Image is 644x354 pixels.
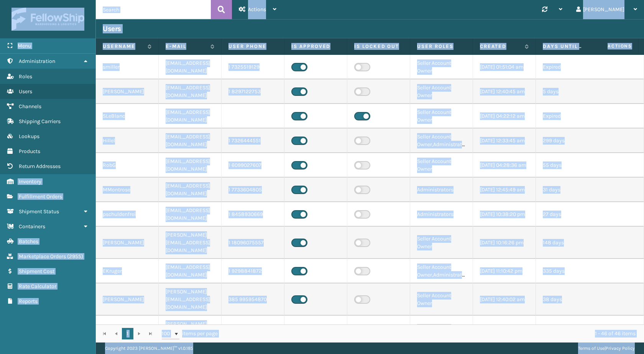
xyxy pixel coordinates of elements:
[222,128,284,153] td: 1 7326444551
[473,153,536,178] td: [DATE] 04:28:36 am
[19,178,41,185] span: Inventory
[11,8,84,31] img: logo
[159,79,222,104] td: [EMAIL_ADDRESS][DOMAIN_NAME]
[473,55,536,79] td: [DATE] 01:51:04 am
[96,202,159,227] td: pschuldenfrei
[473,259,536,283] td: [DATE] 11:10:42 pm
[222,79,284,104] td: 1 8297122753
[162,330,173,338] span: 100
[19,118,61,125] span: Shipping Carriers
[583,40,637,53] span: Actions
[162,328,218,339] span: items per page
[473,178,536,202] td: [DATE] 12:45:49 am
[96,178,159,202] td: MMontrose
[19,223,45,230] span: Containers
[19,238,38,245] span: Batches
[473,202,536,227] td: [DATE] 10:38:20 pm
[536,178,599,202] td: 31 days
[291,43,340,50] label: Is Approved
[410,283,473,316] td: Seller Account Owner
[536,55,599,79] td: Expired
[228,43,277,50] label: User phone
[473,227,536,259] td: [DATE] 10:16:26 pm
[96,55,159,79] td: smiller
[19,298,38,305] span: Reports
[410,316,473,348] td: Seller Account Owner,Administrators
[410,227,473,259] td: Seller Account Owner
[473,79,536,104] td: [DATE] 12:40:45 am
[19,103,41,110] span: Channels
[67,253,83,260] span: ( 2955 )
[19,58,55,64] span: Administration
[473,128,536,153] td: [DATE] 12:33:45 am
[606,346,635,351] a: Privacy Policy
[473,104,536,128] td: [DATE] 04:22:12 am
[578,342,635,354] div: |
[19,253,66,260] span: Marketplace Orders
[159,55,222,79] td: [EMAIL_ADDRESS][DOMAIN_NAME]
[222,283,284,316] td: 385 995954870
[480,43,521,50] label: Created
[536,153,599,178] td: 55 days
[222,178,284,202] td: 1 7733604805
[19,88,32,95] span: Users
[410,128,473,153] td: Seller Account Owner,Administrators
[159,259,222,283] td: [EMAIL_ADDRESS][DOMAIN_NAME]
[105,342,193,354] p: Copyright 2023 [PERSON_NAME]™ v 1.0.185
[248,6,266,13] span: Actions
[96,316,159,348] td: [PERSON_NAME]
[103,43,144,50] label: Username
[159,316,222,348] td: [PERSON_NAME][EMAIL_ADDRESS][DOMAIN_NAME]
[159,104,222,128] td: [EMAIL_ADDRESS][DOMAIN_NAME]
[222,259,284,283] td: 1 9298841872
[536,259,599,283] td: 335 days
[96,128,159,153] td: Hillel
[96,153,159,178] td: RobG
[96,79,159,104] td: [PERSON_NAME]
[473,283,536,316] td: [DATE] 12:40:02 am
[159,202,222,227] td: [EMAIL_ADDRESS][DOMAIN_NAME]
[166,43,207,50] label: E-mail
[536,202,599,227] td: 27 days
[159,178,222,202] td: [EMAIL_ADDRESS][DOMAIN_NAME]
[473,316,536,348] td: [DATE] 10:44:20 pm
[159,283,222,316] td: [PERSON_NAME][EMAIL_ADDRESS][DOMAIN_NAME]
[536,128,599,153] td: 299 days
[222,55,284,79] td: 1 7325519129
[410,178,473,202] td: Administrators
[222,316,284,348] td: 1 7326008882
[103,24,121,33] h3: Users
[410,55,473,79] td: Seller Account Owner
[159,128,222,153] td: [EMAIL_ADDRESS][DOMAIN_NAME]
[222,227,284,259] td: 1 18096075557
[19,133,39,140] span: Lookups
[536,104,599,128] td: Expired
[536,79,599,104] td: 5 days
[19,268,54,275] span: Shipment Cost
[96,259,159,283] td: EKruger
[96,283,159,316] td: [PERSON_NAME]
[578,346,605,351] a: Terms of Use
[19,163,61,170] span: Return Addresses
[19,208,59,215] span: Shipment Status
[222,202,284,227] td: 1 8458930669
[536,316,599,348] td: Expired
[18,43,31,49] span: Menu
[19,193,62,200] span: Fulfillment Orders
[410,259,473,283] td: Seller Account Owner,Administrators
[96,104,159,128] td: SLeBlanc
[159,227,222,259] td: [PERSON_NAME][EMAIL_ADDRESS][DOMAIN_NAME]
[19,148,40,155] span: Products
[536,227,599,259] td: 148 days
[354,43,403,50] label: Is Locked Out
[228,330,636,338] div: 1 - 46 of 46 items
[417,43,466,50] label: User Roles
[159,153,222,178] td: [EMAIL_ADDRESS][DOMAIN_NAME]
[19,283,56,290] span: Rate Calculator
[410,202,473,227] td: Administrators
[536,283,599,316] td: 38 days
[19,73,32,80] span: Roles
[222,153,284,178] td: 1 6099027607
[543,43,584,50] label: Days until password expires
[410,153,473,178] td: Seller Account Owner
